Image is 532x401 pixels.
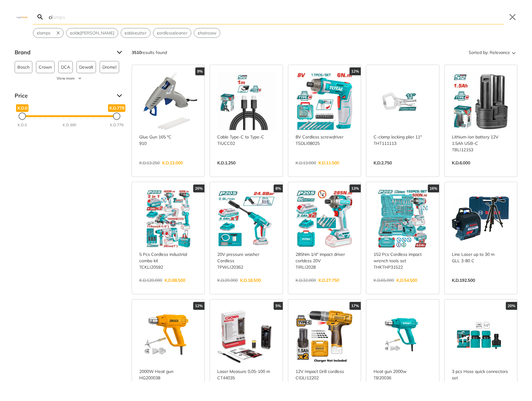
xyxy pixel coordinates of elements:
[125,30,127,36] strong: c
[198,30,200,36] strong: c
[125,30,147,36] span: able utter
[15,61,32,73] button: Bosch
[70,30,114,36] span: old [PERSON_NAME]
[66,28,118,38] div: Suggestion: cold chisel
[193,302,204,310] div: 12%
[15,16,29,18] img: Close
[36,61,55,73] button: Crown
[39,61,52,73] span: Crown
[274,302,283,310] div: 5%
[510,49,517,56] svg: Sort
[57,76,75,81] span: View more
[198,30,216,36] span: hainsaw
[102,61,116,73] span: Dremel
[17,61,30,73] span: Bosch
[428,184,439,192] div: 16%
[19,113,26,120] div: Minimum Price
[78,30,80,36] strong: c
[37,30,39,36] strong: c
[66,28,118,38] button: Select suggestion: cold chisel
[37,30,51,36] span: lamps
[135,30,137,36] strong: c
[193,184,204,192] div: 26%
[121,28,150,38] button: Select suggestion: cable cutter
[132,50,141,55] strong: 3510
[506,302,517,310] div: 20%
[195,67,204,75] div: 9%
[508,12,517,22] button: Close
[37,13,44,21] svg: Search
[349,67,361,75] div: 12%
[194,28,220,38] div: Suggestion: chainsaw
[15,76,124,81] button: View more
[132,48,167,57] div: results found
[349,184,361,192] div: 13%
[70,30,72,36] strong: c
[113,113,120,120] div: Maximum Price
[157,30,187,36] span: ordless leaner
[54,28,63,38] button: Remove suggestion: clamps
[490,48,510,57] span: Relevance
[76,61,96,73] button: Dewalt
[173,30,175,36] strong: c
[349,302,361,310] div: 17%
[121,28,151,38] div: Suggestion: cable cutter
[61,61,70,73] span: DCA
[15,91,112,101] span: Price
[33,28,54,38] button: Select suggestion: clamps
[153,28,191,38] button: Select suggestion: cordless cleaner
[100,61,119,73] button: Dremel
[157,30,159,36] strong: c
[55,30,61,36] svg: Remove suggestion: clamps
[33,28,64,38] div: Suggestion: clamps
[48,10,504,24] input: Search…
[194,28,220,38] button: Select suggestion: chainsaw
[63,122,76,128] div: K.D.390
[79,61,93,73] span: Dewalt
[153,28,191,38] div: Suggestion: cordless cleaner
[274,184,283,192] div: 8%
[15,48,112,57] span: Brand
[58,61,73,73] button: DCA
[110,122,123,128] div: K.D.779
[467,48,517,57] button: Sorted by:Relevance Sort
[18,122,27,128] div: K.D.0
